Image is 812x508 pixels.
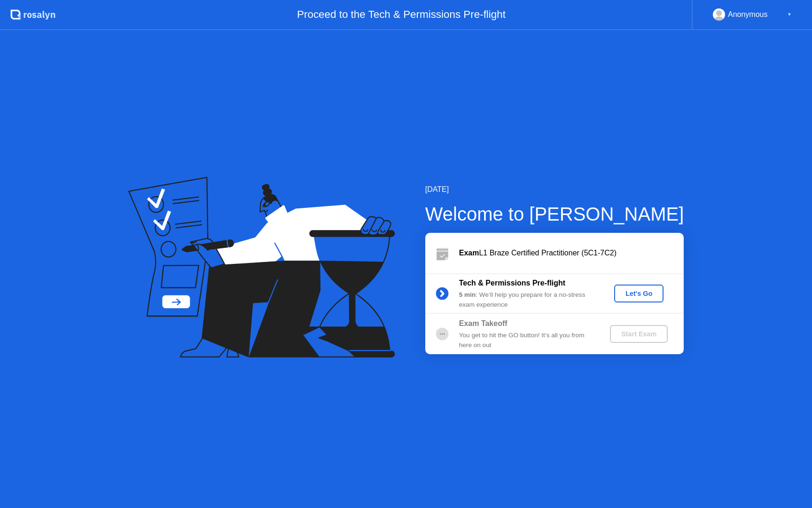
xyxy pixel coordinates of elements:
[425,184,684,195] div: [DATE]
[614,285,664,302] button: Let's Go
[787,8,792,21] div: ▼
[459,247,684,259] div: L1 Braze Certified Practitioner (5C1-7C2)
[459,290,594,310] div: : We’ll help you prepare for a no-stress exam experience
[728,8,768,21] div: Anonymous
[610,325,668,343] button: Start Exam
[459,279,565,287] b: Tech & Permissions Pre-flight
[614,330,664,338] div: Start Exam
[459,319,507,327] b: Exam Takeoff
[425,200,684,228] div: Welcome to [PERSON_NAME]
[459,291,476,298] b: 5 min
[459,249,479,257] b: Exam
[459,331,594,350] div: You get to hit the GO button! It’s all you from here on out
[618,290,660,297] div: Let's Go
